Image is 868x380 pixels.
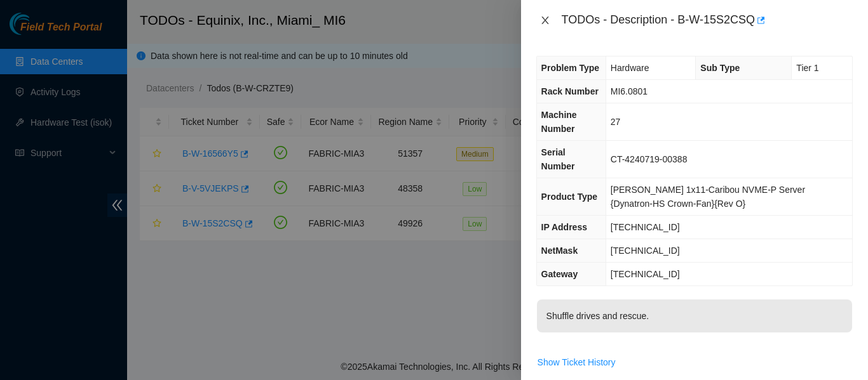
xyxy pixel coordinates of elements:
span: Tier 1 [796,63,818,73]
div: TODOs - Description - B-W-15S2CSQ [562,10,853,30]
span: [TECHNICAL_ID] [611,269,680,279]
span: Serial Number [541,147,575,171]
span: 27 [611,117,621,127]
button: Close [536,15,554,27]
span: Hardware [611,63,649,73]
span: [TECHNICAL_ID] [611,222,680,232]
span: Product Type [541,192,597,202]
span: Sub Type [700,63,740,73]
span: Rack Number [541,86,599,96]
span: IP Address [541,222,587,232]
span: Machine Number [541,110,577,134]
span: Problem Type [541,63,600,73]
span: Gateway [541,269,578,279]
span: NetMask [541,246,578,256]
span: CT-4240719-00388 [611,154,688,164]
span: [TECHNICAL_ID] [611,246,680,256]
p: Shuffle drives and rescue. [537,299,852,332]
span: [PERSON_NAME] 1x11-Caribou NVME-P Server {Dynatron-HS Crown-Fan}{Rev O} [611,185,805,209]
button: Show Ticket History [537,352,616,372]
span: MI6.0801 [611,86,648,96]
span: close [540,15,550,25]
span: Show Ticket History [538,355,616,369]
